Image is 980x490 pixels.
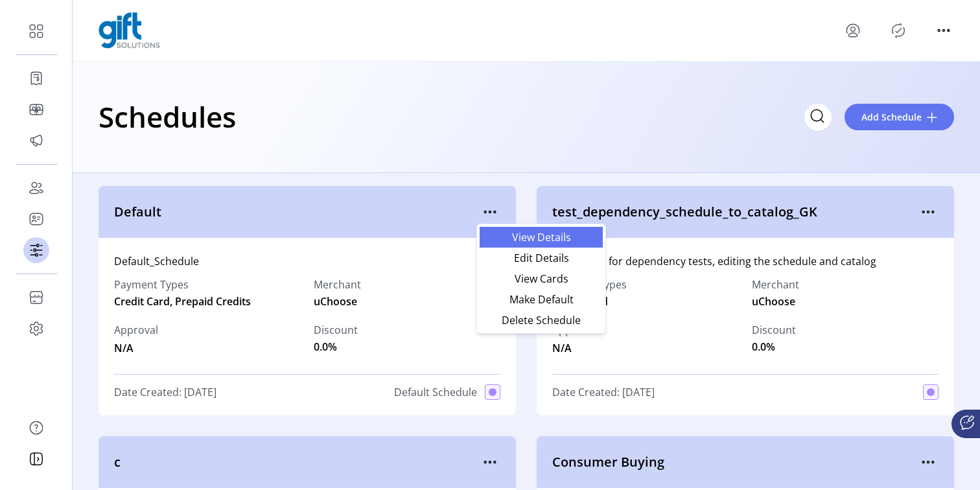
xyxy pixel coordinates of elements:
li: Delete Schedule [480,310,603,331]
span: test_dependency_schedule_to_catalog_GK [552,202,918,222]
div: Being used for dependency tests, editing the schedule and catalog [552,253,939,269]
label: Discount [314,322,358,338]
span: Add Schedule [861,110,922,124]
div: Default_Schedule [114,253,500,269]
span: Credit Card, Prepaid Credits [114,294,301,309]
button: menu [480,202,500,222]
button: menu [918,202,939,222]
span: Make Default [487,294,595,305]
span: Default Schedule [394,384,477,400]
span: 0.0% [752,339,775,355]
button: menu [933,20,954,41]
label: Payment Types [114,277,301,292]
button: menu [918,452,939,472]
span: View Cards [487,274,595,284]
li: Edit Details [480,248,603,268]
span: N/A [114,338,158,356]
span: Approval [114,322,158,338]
span: 0.0% [314,339,337,355]
h1: Schedules [99,94,236,139]
label: Discount [752,322,796,338]
span: Edit Details [487,253,595,263]
button: menu [480,452,500,472]
span: uChoose [752,294,795,309]
li: View Cards [480,268,603,289]
span: uChoose [314,294,357,309]
span: Default [114,202,480,222]
button: menu [843,20,863,41]
span: N/A [552,338,596,356]
span: Consumer Buying [552,452,918,472]
label: Merchant [752,277,799,292]
span: c [114,452,480,472]
button: Add Schedule [845,104,954,130]
span: Delete Schedule [487,315,595,325]
span: Date Created: [DATE] [552,384,655,400]
button: Publisher Panel [888,20,909,41]
span: Date Created: [DATE] [114,384,216,400]
li: Make Default [480,289,603,310]
span: View Details [487,232,595,242]
label: Merchant [314,277,361,292]
li: View Details [480,227,603,248]
img: logo [99,12,160,49]
input: Search [804,104,832,131]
